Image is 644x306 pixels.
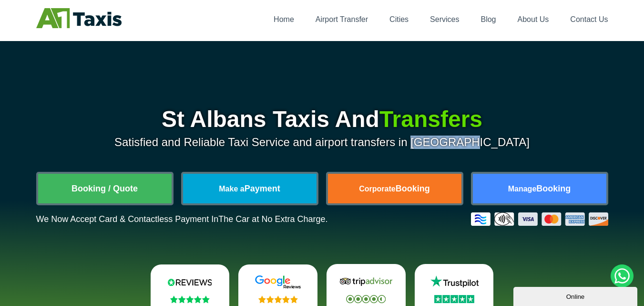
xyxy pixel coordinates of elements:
[316,15,368,23] a: Airport Transfer
[346,295,386,303] img: Stars
[249,275,307,289] img: Google
[170,295,210,303] img: Stars
[473,174,606,203] a: ManageBooking
[480,15,496,23] a: Blog
[36,214,328,224] p: We Now Accept Card & Contactless Payment In
[258,295,298,303] img: Stars
[518,15,549,23] a: About Us
[27,15,47,23] div: v 4.0.25
[36,136,608,149] p: Satisfied and Reliable Taxi Service and airport transfers in [GEOGRAPHIC_DATA]
[36,56,85,63] div: Domain Overview
[328,174,461,203] a: CorporateBooking
[570,15,608,23] a: Contact Us
[337,274,395,289] img: Tripadvisor
[513,285,639,306] iframe: chat widget
[434,295,474,303] img: Stars
[426,274,483,289] img: Trustpilot
[389,15,409,23] a: Cities
[430,15,459,23] a: Services
[471,212,608,226] img: Credit And Debit Cards
[105,56,161,63] div: Keywords by Traffic
[36,8,122,28] img: A1 Taxis St Albans LTD
[15,15,23,23] img: logo_orange.svg
[219,185,244,193] span: Make a
[183,174,317,203] a: Make aPayment
[26,55,33,63] img: tab_domain_overview_orange.svg
[359,185,395,193] span: Corporate
[95,55,102,63] img: tab_keywords_by_traffic_grey.svg
[379,106,482,132] span: Transfers
[15,25,23,32] img: website_grey.svg
[25,25,105,32] div: Domain: [DOMAIN_NAME]
[508,185,537,193] span: Manage
[161,275,218,289] img: Reviews.io
[274,15,294,23] a: Home
[36,108,608,131] h1: St Albans Taxis And
[218,214,327,224] span: The Car at No Extra Charge.
[38,174,172,203] a: Booking / Quote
